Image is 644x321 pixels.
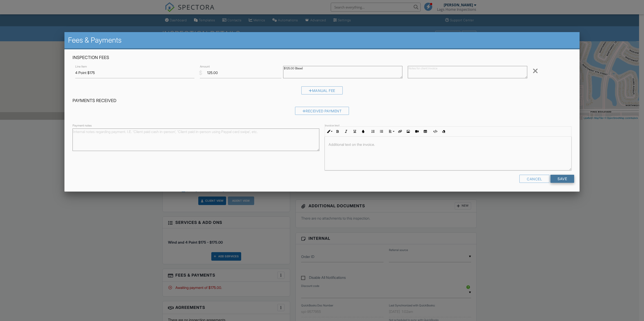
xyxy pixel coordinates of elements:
[73,124,92,128] label: Payment notes
[73,55,571,61] h4: Inspection Fees
[342,127,351,136] button: Italic (Ctrl+I)
[387,127,395,136] button: Align
[359,127,368,136] button: Colors
[550,175,574,183] input: Save
[412,127,421,136] button: Insert Video
[301,86,343,94] div: Manual Fee
[369,127,377,136] button: Ordered List
[333,127,342,136] button: Bold (Ctrl+B)
[75,65,87,69] label: Line Item
[295,107,349,115] div: Received Payment
[200,65,210,69] label: Amount
[68,36,576,45] h2: Fees & Payments
[325,127,333,136] button: Inline Style
[301,89,343,94] a: Manual Fee
[404,127,412,136] button: Insert Image (Ctrl+P)
[351,127,359,136] button: Underline (Ctrl+U)
[519,175,549,183] div: Cancel
[283,66,403,78] textarea: $175.00 (Base)
[439,127,448,136] button: Clear Formatting
[295,110,349,114] a: Received Payment
[377,127,386,136] button: Unordered List
[199,69,202,77] div: $
[421,127,430,136] button: Insert Table
[431,127,439,136] button: Code View
[73,98,571,104] h4: Payments Received
[325,124,340,128] label: Invoice text
[395,127,404,136] button: Insert Link (Ctrl+K)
